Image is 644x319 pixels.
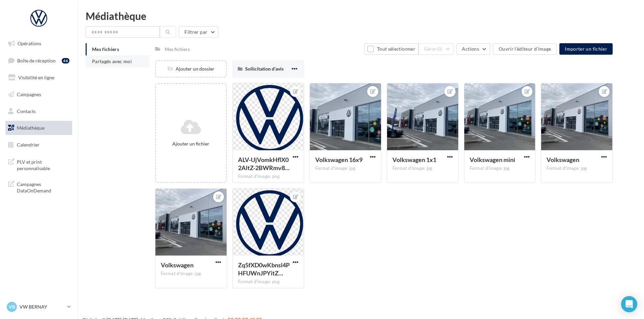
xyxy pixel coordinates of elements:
[4,53,74,68] a: Boîte de réception46
[62,58,69,63] div: 46
[92,58,132,64] span: Partagés avec moi
[238,279,298,285] div: Format d'image: png
[4,177,74,197] a: Campagnes DataOnDemand
[4,155,74,175] a: PLV et print personnalisable
[5,300,72,313] a: VB VW BERNAY
[4,121,74,135] a: Médiathèque
[559,43,613,55] button: Importer un fichier
[437,46,443,52] span: (0)
[621,296,637,312] div: Open Intercom Messenger
[165,46,190,53] div: Mes fichiers
[161,271,221,277] div: Format d'image: jpg
[364,43,418,55] button: Tout sélectionner
[17,142,39,148] span: Calendrier
[315,156,362,163] span: Volkswagen 16x9
[4,104,74,118] a: Contacts
[4,138,74,152] a: Calendrier
[470,156,515,163] span: Volkswagen mini
[92,46,119,52] span: Mes fichiers
[462,46,479,52] span: Actions
[565,46,607,52] span: Importer un fichier
[238,156,290,171] span: ALV-UjVomkHflX02AltZ-2BWRmv80AveAUEtBt-3gd3G7FYu1skd269n
[179,26,218,38] button: Filtrer par
[159,140,223,147] div: Ajouter un fichier
[17,57,56,63] span: Boîte de réception
[392,156,436,163] span: Volkswagen 1x1
[238,174,298,180] div: Format d'image: png
[392,165,453,171] div: Format d'image: jpg
[86,11,636,21] div: Médiathèque
[9,303,15,310] span: VB
[456,43,490,55] button: Actions
[17,157,69,172] span: PLV et print personnalisable
[156,65,226,72] div: Ajouter un dossier
[4,87,74,102] a: Campagnes
[17,125,45,131] span: Médiathèque
[18,75,54,80] span: Visibilité en ligne
[493,43,557,55] button: Ouvrir l'éditeur d'image
[4,36,74,51] a: Opérations
[18,41,41,46] span: Opérations
[17,180,69,194] span: Campagnes DataOnDemand
[4,71,74,85] a: Visibilité en ligne
[17,91,41,97] span: Campagnes
[315,165,376,171] div: Format d'image: jpg
[245,66,284,72] span: Sollicitation d'avis
[470,165,530,171] div: Format d'image: jpg
[547,165,607,171] div: Format d'image: jpg
[161,261,194,269] span: Volkswagen
[547,156,579,163] span: Volkswagen
[17,108,36,114] span: Contacts
[238,261,290,277] span: Zq5fXD0wKbnsl4PHFUWnJPYitZ8rW6KgqhUH0B196m6Jl-lr61PflsD9BnzvuFjsgnkteNVRdnlRezd0=s0
[418,43,454,55] button: Gérer(0)
[20,303,64,310] p: VW BERNAY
